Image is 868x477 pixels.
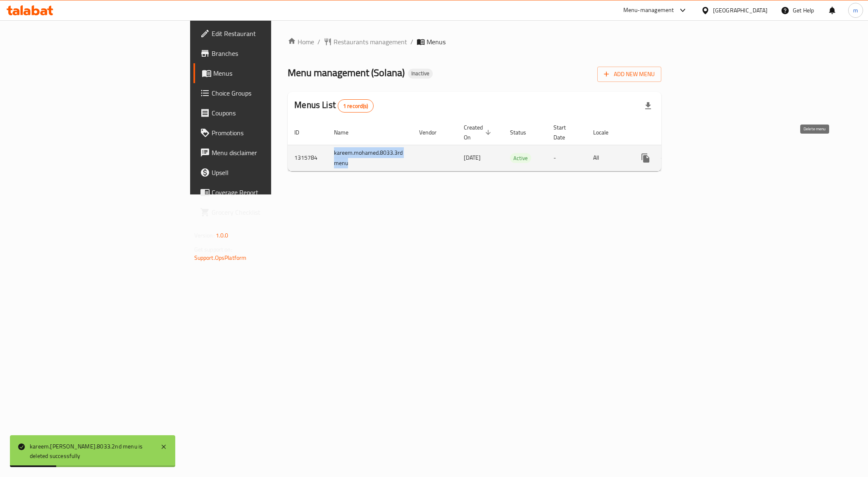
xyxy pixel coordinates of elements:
td: kareem.mohamed.8033.3rd menu [327,145,413,171]
span: Branches [212,48,329,58]
div: Export file [638,96,658,116]
a: Menu disclaimer [193,143,335,163]
span: [DATE] [464,152,481,163]
span: Inactive [408,70,433,77]
div: Inactive [408,69,433,79]
button: Add New Menu [597,67,661,82]
span: Menu disclaimer [212,148,329,158]
span: Created On [464,122,494,142]
span: Upsell [212,168,329,177]
span: 1 record(s) [338,102,373,110]
span: Start Date [553,122,577,142]
span: ID [294,127,310,137]
table: enhanced table [288,120,722,171]
a: Restaurants management [324,37,407,47]
td: All [587,145,629,171]
span: Version: [194,230,215,241]
span: Active [510,153,531,163]
span: Promotions [212,128,329,138]
span: Menu management ( Solana ) [288,63,405,82]
a: Choice Groups [193,83,335,103]
a: Branches [193,43,335,63]
span: Menus [213,68,329,78]
span: Name [334,127,359,137]
div: [GEOGRAPHIC_DATA] [713,6,768,15]
a: Coverage Report [193,182,335,202]
span: 1.0.0 [216,230,229,241]
span: Choice Groups [212,88,329,98]
a: Edit Restaurant [193,24,335,43]
span: Vendor [419,127,447,137]
span: Edit Restaurant [212,29,329,38]
a: Coupons [193,103,335,123]
a: Grocery Checklist [193,202,335,222]
a: Support.OpsPlatform [194,252,247,263]
span: m [853,6,858,15]
span: Restaurants management [334,37,407,47]
nav: breadcrumb [288,37,661,47]
span: Locale [593,127,619,137]
span: Add New Menu [604,69,655,79]
span: Get support on: [194,244,232,255]
button: Change Status [656,148,675,168]
span: Coverage Report [212,187,329,197]
div: kareem.[PERSON_NAME].8033.2nd menu is deleted successfully [30,442,152,460]
a: Promotions [193,123,335,143]
span: Status [510,127,537,137]
a: Menus [193,63,335,83]
span: Grocery Checklist [212,207,329,217]
a: Upsell [193,163,335,182]
span: Menus [427,37,446,47]
div: Menu-management [623,5,674,15]
th: Actions [629,120,722,145]
span: Coupons [212,108,329,118]
li: / [410,37,413,47]
button: more [636,148,656,168]
td: - [547,145,587,171]
h2: Menus List [294,99,373,113]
